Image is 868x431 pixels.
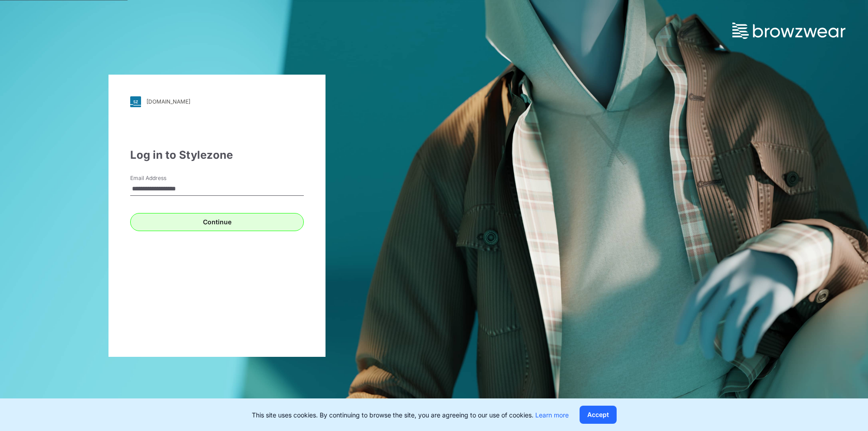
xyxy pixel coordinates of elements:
p: This site uses cookies. By continuing to browse the site, you are agreeing to our use of cookies. [252,410,569,420]
img: browzwear-logo.73288ffb.svg [732,23,845,39]
button: Continue [130,213,304,231]
label: Email Address [130,174,193,182]
a: [DOMAIN_NAME] [130,96,304,107]
div: [DOMAIN_NAME] [146,98,190,105]
a: Learn more [535,411,569,419]
div: Log in to Stylezone [130,147,304,163]
button: Accept [580,406,617,424]
img: svg+xml;base64,PHN2ZyB3aWR0aD0iMjgiIGhlaWdodD0iMjgiIHZpZXdCb3g9IjAgMCAyOCAyOCIgZmlsbD0ibm9uZSIgeG... [130,96,141,107]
